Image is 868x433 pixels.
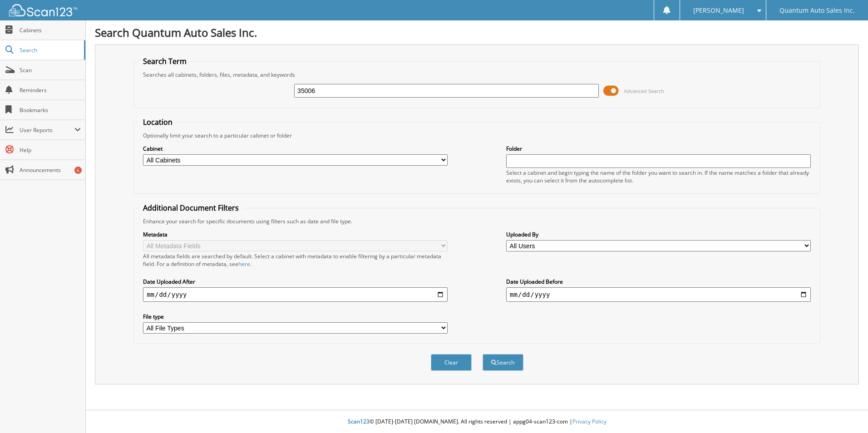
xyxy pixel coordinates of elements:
[20,106,81,114] span: Bookmarks
[138,217,815,225] div: Enhance your search for specific documents using filters such as date and file type.
[572,418,607,425] a: Privacy Policy
[624,88,664,94] span: Advanced Search
[143,145,448,153] label: Cabinet
[143,313,448,320] label: File type
[20,66,81,74] span: Scan
[138,56,191,66] legend: Search Term
[74,167,82,174] div: 6
[693,8,744,13] span: [PERSON_NAME]
[9,4,77,16] img: scan123-logo-white.svg
[20,26,81,34] span: Cabinets
[506,287,811,302] input: end
[20,146,81,154] span: Help
[506,169,811,184] div: Select a cabinet and begin typing the name of the folder you want to search in. If the name match...
[138,117,177,127] legend: Location
[483,354,523,371] button: Search
[506,145,811,153] label: Folder
[138,203,243,213] legend: Additional Document Filters
[431,354,472,371] button: Clear
[143,278,448,285] label: Date Uploaded After
[20,166,81,174] span: Announcements
[86,411,868,433] div: © [DATE]-[DATE] [DOMAIN_NAME]. All rights reserved | appg04-scan123-com |
[138,71,815,79] div: Searches all cabinets, folders, files, metadata, and keywords
[95,25,859,40] h1: Search Quantum Auto Sales Inc.
[238,260,250,268] a: here
[143,252,448,268] div: All metadata fields are searched by default. Select a cabinet with metadata to enable filtering b...
[143,287,448,302] input: start
[506,278,811,285] label: Date Uploaded Before
[779,8,855,13] span: Quantum Auto Sales Inc.
[143,231,448,238] label: Metadata
[20,86,81,94] span: Reminders
[20,46,79,54] span: Search
[348,418,370,425] span: Scan123
[506,231,811,238] label: Uploaded By
[20,126,74,134] span: User Reports
[138,132,815,139] div: Optionally limit your search to a particular cabinet or folder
